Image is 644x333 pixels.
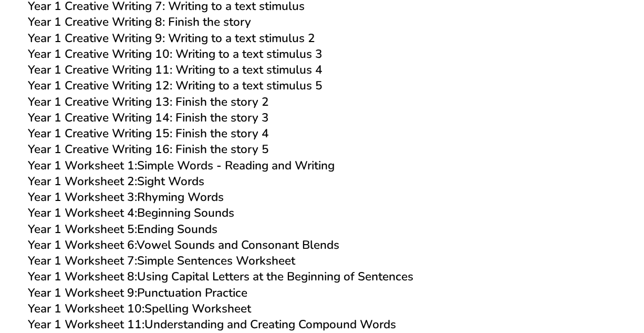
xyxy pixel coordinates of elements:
a: Year 1 Worksheet 1:Simple Words - Reading and Writing [28,157,335,174]
span: Year 1 Worksheet 8: [28,268,137,285]
a: Year 1 Worksheet 2:Sight Words [28,173,204,189]
a: Year 1 Worksheet 11:Understanding and Creating Compound Words [28,316,396,332]
span: Year 1 Worksheet 2: [28,173,137,189]
iframe: Chat Widget [464,220,644,333]
span: Year 1 Worksheet 4: [28,205,137,221]
span: Year 1 Worksheet 5: [28,221,137,237]
a: Year 1 Worksheet 4:Beginning Sounds [28,205,234,221]
span: Year 1 Worksheet 3: [28,189,137,205]
a: Year 1 Worksheet 8:Using Capital Letters at the Beginning of Sentences [28,268,413,285]
a: Year 1 Creative Writing 9: Writing to a text stimulus 2 [28,30,315,46]
a: Year 1 Worksheet 9:Punctuation Practice [28,285,247,301]
a: Year 1 Worksheet 3:Rhyming Words [28,189,224,205]
span: Year 1 Worksheet 9: [28,285,137,301]
a: Year 1 Worksheet 5:Ending Sounds [28,221,217,237]
span: Year 1 Worksheet 1: [28,157,137,174]
span: Year 1 Worksheet 10: [28,300,144,317]
a: Year 1 Creative Writing 15: Finish the story 4 [28,125,269,142]
a: Year 1 Creative Writing 13: Finish the story 2 [28,94,269,110]
a: Year 1 Creative Writing 10: Writing to a text stimulus 3 [28,46,323,62]
a: Year 1 Creative Writing 12: Writing to a text stimulus 5 [28,77,323,94]
a: Year 1 Worksheet 7:Simple Sentences Worksheet [28,253,295,269]
a: Year 1 Worksheet 10:Spelling Worksheet [28,300,251,317]
a: Year 1 Creative Writing 14: Finish the story 3 [28,109,269,126]
span: Year 1 Worksheet 6: [28,237,137,253]
a: Year 1 Creative Writing 8: Finish the story [28,14,251,30]
a: Year 1 Worksheet 6:Vowel Sounds and Consonant Blends [28,237,339,253]
a: Year 1 Creative Writing 16: Finish the story 5 [28,141,269,157]
span: Year 1 Worksheet 7: [28,253,137,269]
span: Year 1 Worksheet 11: [28,316,144,332]
a: Year 1 Creative Writing 11: Writing to a text stimulus 4 [28,62,323,78]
